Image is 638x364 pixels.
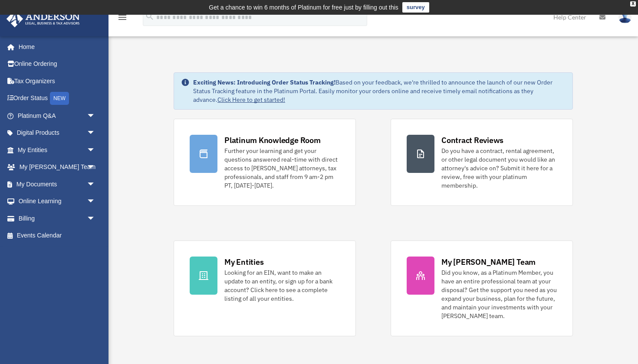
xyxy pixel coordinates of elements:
span: arrow_drop_down [87,141,104,159]
div: NEW [50,92,69,105]
a: My Entities Looking for an EIN, want to make an update to an entity, or sign up for a bank accoun... [174,240,356,336]
div: Based on your feedback, we're thrilled to announce the launch of our new Order Status Tracking fe... [193,78,566,104]
div: close [630,1,636,6]
div: Looking for an EIN, want to make an update to an entity, or sign up for a bank account? Click her... [224,268,340,303]
div: Platinum Knowledge Room [224,135,321,146]
div: My Entities [224,257,263,267]
a: Online Learningarrow_drop_down [6,193,109,210]
a: Platinum Knowledge Room Further your learning and get your questions answered real-time with dire... [174,119,356,206]
div: Get a chance to win 6 months of Platinum for free just by filling out this [209,2,398,13]
a: Billingarrow_drop_down [6,210,109,227]
a: Events Calendar [6,227,109,244]
a: Contract Reviews Do you have a contract, rental agreement, or other legal document you would like... [391,119,573,206]
img: Anderson Advisors Platinum Portal [4,10,82,27]
a: survey [402,2,429,13]
div: Further your learning and get your questions answered real-time with direct access to [PERSON_NAM... [224,146,340,190]
span: arrow_drop_down [87,107,104,125]
a: My Entitiesarrow_drop_down [6,141,109,159]
a: Platinum Q&Aarrow_drop_down [6,107,109,124]
div: Do you have a contract, rental agreement, or other legal document you would like an attorney's ad... [441,146,557,190]
span: arrow_drop_down [87,124,104,142]
a: My [PERSON_NAME] Teamarrow_drop_down [6,159,109,176]
a: Click Here to get started! [217,96,285,104]
strong: Exciting News: Introducing Order Status Tracking! [193,78,335,86]
a: My Documentsarrow_drop_down [6,175,109,193]
div: My [PERSON_NAME] Team [441,257,536,267]
span: arrow_drop_down [87,175,104,193]
img: User Pic [618,11,631,23]
a: Order StatusNEW [6,90,109,107]
a: Tax Organizers [6,72,109,90]
div: Did you know, as a Platinum Member, you have an entire professional team at your disposal? Get th... [441,268,557,320]
span: arrow_drop_down [87,159,104,176]
a: Online Ordering [6,55,109,73]
a: Digital Productsarrow_drop_down [6,124,109,142]
a: Home [6,38,104,55]
a: menu [117,15,128,23]
div: Contract Reviews [441,135,503,146]
i: search [145,12,155,21]
span: arrow_drop_down [87,193,104,211]
a: My [PERSON_NAME] Team Did you know, as a Platinum Member, you have an entire professional team at... [391,240,573,336]
span: arrow_drop_down [87,210,104,227]
i: menu [117,12,128,23]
